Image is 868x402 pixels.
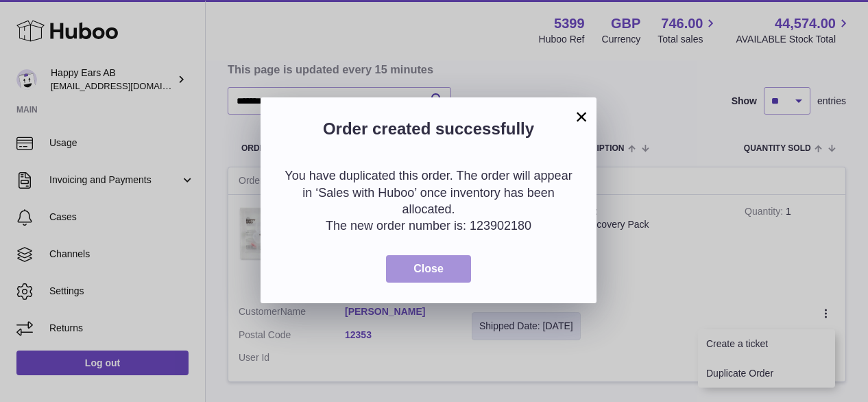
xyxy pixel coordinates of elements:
[281,167,576,217] p: You have duplicated this order. The order will appear in ‘Sales with Huboo’ once inventory has be...
[573,108,590,125] button: ×
[413,263,444,274] span: Close
[281,118,576,147] h2: Order created successfully
[386,255,471,283] button: Close
[281,217,576,234] p: The new order number is: 123902180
